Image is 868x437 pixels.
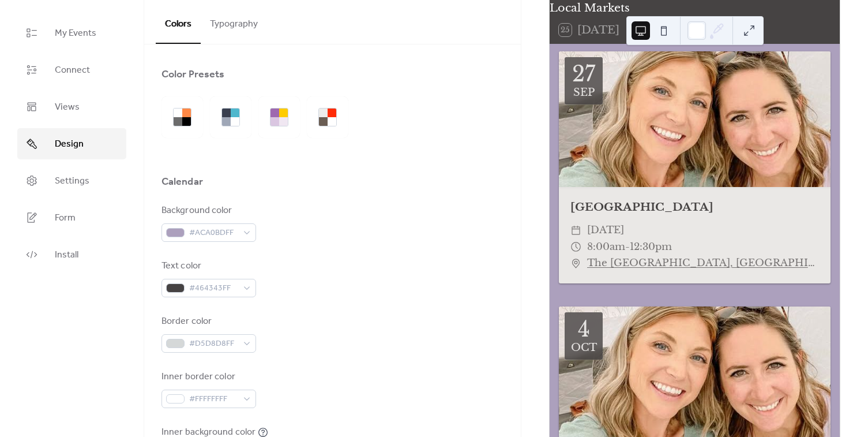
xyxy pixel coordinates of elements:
[189,282,238,296] span: #464343FF
[625,239,630,256] span: -
[161,315,254,328] div: Border color
[559,199,831,215] div: [GEOGRAPHIC_DATA]
[17,128,126,159] a: Design
[570,239,581,256] div: ​
[189,337,238,351] span: #D5D8D8FF
[55,211,76,225] span: Form
[587,222,624,239] span: [DATE]
[161,175,203,189] div: Calendar
[587,239,625,256] span: 8:00am
[587,255,819,272] a: The [GEOGRAPHIC_DATA], [GEOGRAPHIC_DATA], [GEOGRAPHIC_DATA]
[630,239,672,256] span: 12:30pm
[55,100,80,114] span: Views
[17,17,126,48] a: My Events
[570,255,581,272] div: ​
[189,226,238,240] span: #ACA0BDFF
[189,393,238,406] span: #FFFFFFFF
[161,370,254,384] div: Inner border color
[55,174,89,188] span: Settings
[571,342,597,353] div: Oct
[17,165,126,196] a: Settings
[17,91,126,122] a: Views
[55,27,96,40] span: My Events
[55,64,90,77] span: Connect
[570,222,581,239] div: ​
[573,87,595,98] div: Sep
[578,319,590,340] div: 4
[161,259,254,273] div: Text color
[17,202,126,233] a: Form
[161,204,254,218] div: Background color
[17,239,126,270] a: Install
[572,64,595,85] div: 27
[161,68,224,81] div: Color Presets
[55,248,78,262] span: Install
[17,54,126,85] a: Connect
[55,137,84,151] span: Design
